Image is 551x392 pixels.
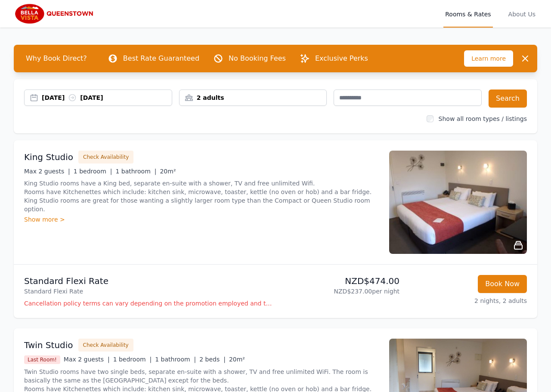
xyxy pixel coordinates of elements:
[42,93,172,102] div: [DATE] [DATE]
[464,50,513,67] span: Learn more
[24,168,70,175] span: Max 2 guests |
[78,151,133,164] button: Check Availability
[406,296,527,305] p: 2 nights, 2 adults
[160,168,176,175] span: 20m²
[123,53,199,64] p: Best Rate Guaranteed
[24,287,272,296] p: Standard Flexi Rate
[478,275,527,293] button: Book Now
[24,179,379,213] p: King Studio rooms have a King bed, separate en-suite with a shower, TV and free unlimited Wifi. R...
[229,53,286,64] p: No Booking Fees
[24,151,73,163] h3: King Studio
[113,356,152,363] span: 1 bedroom |
[24,339,73,351] h3: Twin Studio
[155,356,196,363] span: 1 bathroom |
[279,275,399,287] p: NZD$474.00
[180,93,327,102] div: 2 adults
[229,356,245,363] span: 20m²
[24,355,60,364] span: Last Room!
[14,3,96,24] img: Bella Vista Queenstown
[19,50,94,67] span: Why Book Direct?
[199,356,226,363] span: 2 beds |
[439,115,527,122] label: Show all room types / listings
[24,299,272,308] p: Cancellation policy terms can vary depending on the promotion employed and the time of stay of th...
[24,215,379,224] div: Show more >
[315,53,368,64] p: Exclusive Perks
[64,356,110,363] span: Max 2 guests |
[489,90,527,108] button: Search
[74,168,112,175] span: 1 bedroom |
[78,339,133,352] button: Check Availability
[24,275,272,287] p: Standard Flexi Rate
[279,287,399,296] p: NZD$237.00 per night
[115,168,156,175] span: 1 bathroom |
